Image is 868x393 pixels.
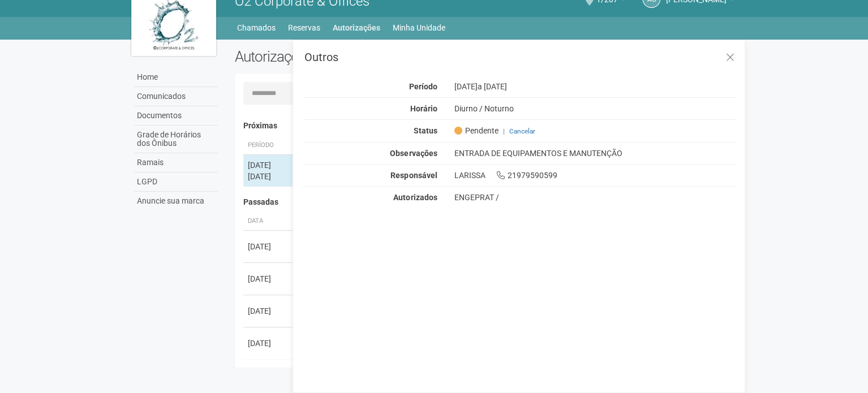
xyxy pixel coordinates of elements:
[390,171,437,180] strong: Responsável
[243,198,728,206] h4: Passadas
[134,106,218,126] a: Documentos
[454,126,498,136] span: Pendente
[390,149,437,158] strong: Observações
[237,20,276,36] a: Chamados
[454,192,736,202] div: ENGEPRAT /
[134,153,218,172] a: Ramais
[248,305,290,317] div: [DATE]
[248,171,290,182] div: [DATE]
[410,104,437,113] strong: Horário
[409,82,437,91] strong: Período
[248,273,290,284] div: [DATE]
[243,212,294,231] th: Data
[333,20,380,36] a: Autorizações
[134,87,218,106] a: Comunicados
[248,159,290,171] div: [DATE]
[134,126,218,153] a: Grade de Horários dos Ônibus
[393,20,445,36] a: Minha Unidade
[445,81,745,92] div: [DATE]
[445,103,745,114] div: Diurno / Noturno
[243,122,728,130] h4: Próximas
[248,338,290,349] div: [DATE]
[243,136,294,155] th: Período
[235,48,477,65] h2: Autorizações
[288,20,320,36] a: Reservas
[502,127,504,135] span: |
[445,148,745,158] div: ENTRADA DE EQUIPAMENTOS E MANUTENÇÃO
[477,82,506,91] span: a [DATE]
[445,170,745,180] div: LARISSA 21979590599
[393,193,437,202] strong: Autorizados
[134,172,218,192] a: LGPD
[134,192,218,210] a: Anuncie sua marca
[304,51,736,63] h3: Outros
[134,68,218,87] a: Home
[413,126,437,135] strong: Status
[248,241,290,252] div: [DATE]
[509,127,535,135] a: Cancelar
